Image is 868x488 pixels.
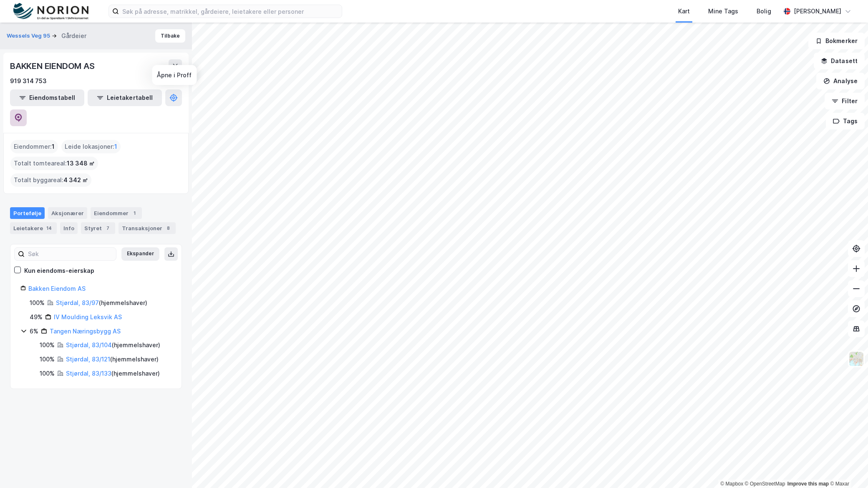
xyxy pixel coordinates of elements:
[814,53,865,69] button: Datasett
[28,285,86,292] a: Bakken Eiendom AS
[10,76,47,86] div: 919 314 753
[826,448,868,488] iframe: Chat Widget
[66,369,160,379] div: ( hjemmelshaver )
[164,224,172,232] div: 8
[10,89,84,106] button: Eiendomstabell
[66,341,112,348] a: Stjørdal, 83/104
[816,73,865,89] button: Analyse
[808,33,865,49] button: Bokmerker
[40,340,55,350] div: 100%
[13,3,88,20] img: norion-logo.80e7a08dc31c2e691866.png
[119,222,176,234] div: Transaksjoner
[7,32,52,40] button: Wessels Veg 95
[45,224,53,232] div: 14
[848,351,864,367] img: Z
[708,6,738,16] div: Mine Tags
[61,31,86,41] div: Gårdeier
[66,354,159,364] div: ( hjemmelshaver )
[25,248,116,260] input: Søk
[30,312,43,322] div: 49%
[10,222,57,234] div: Leietakere
[54,313,122,320] a: IV Moulding Leksvik AS
[678,6,690,16] div: Kart
[826,448,868,488] div: Kontrollprogram for chat
[50,328,121,335] a: Tangen Næringsbygg AS
[10,173,91,187] div: Totalt byggareal :
[56,298,147,308] div: ( hjemmelshaver )
[67,158,95,168] span: 13 348 ㎡
[103,224,112,232] div: 7
[130,209,139,217] div: 1
[10,59,96,73] div: BAKKEN EIENDOM AS
[66,356,110,363] a: Stjørdal, 83/121
[81,222,115,234] div: Styret
[787,481,829,487] a: Improve this map
[30,326,38,336] div: 6%
[10,140,58,153] div: Eiendommer :
[40,354,55,364] div: 100%
[61,140,121,153] div: Leide lokasjoner :
[88,89,162,106] button: Leietakertabell
[60,222,78,234] div: Info
[825,93,865,109] button: Filter
[720,481,743,487] a: Mapbox
[24,266,94,276] div: Kun eiendoms-eierskap
[745,481,785,487] a: OpenStreetMap
[52,142,55,152] span: 1
[40,369,55,379] div: 100%
[30,298,45,308] div: 100%
[48,207,87,219] div: Aksjonærer
[91,207,142,219] div: Eiendommer
[10,207,45,219] div: Portefølje
[66,370,111,377] a: Stjørdal, 83/133
[119,5,342,18] input: Søk på adresse, matrikkel, gårdeiere, leietakere eller personer
[826,113,865,130] button: Tags
[56,299,99,306] a: Stjørdal, 83/97
[10,157,98,170] div: Totalt tomteareal :
[121,247,159,261] button: Ekspander
[114,142,117,152] span: 1
[66,340,160,350] div: ( hjemmelshaver )
[794,6,841,16] div: [PERSON_NAME]
[757,6,771,16] div: Bolig
[63,175,88,185] span: 4 342 ㎡
[155,29,185,43] button: Tilbake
